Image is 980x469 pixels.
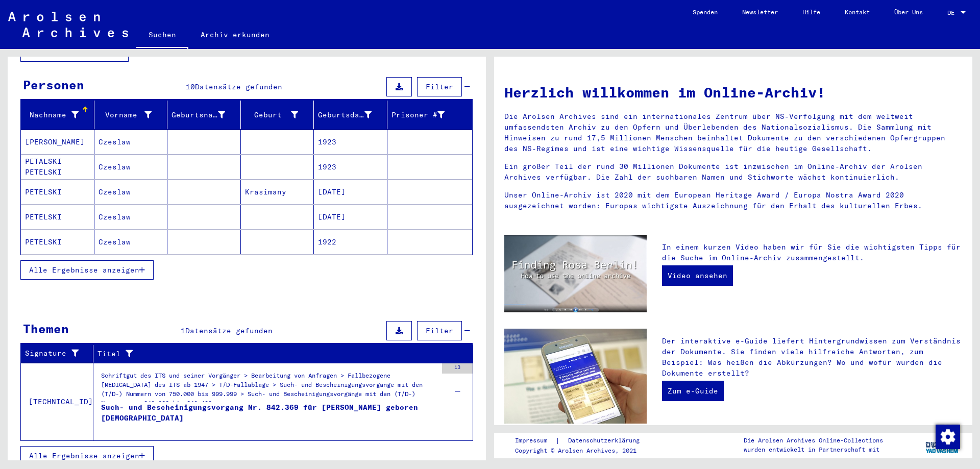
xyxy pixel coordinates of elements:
span: Filter [426,82,453,91]
mat-cell: PETELSKI [21,180,94,204]
div: Such- und Bescheinigungsvorgang Nr. 842.369 für [PERSON_NAME] geboren [DEMOGRAPHIC_DATA] [101,402,437,433]
p: Der interaktive e-Guide liefert Hintergrundwissen zum Verständnis der Dokumente. Sie finden viele... [662,336,962,379]
mat-cell: [DATE] [314,180,387,204]
img: Zustimmung ändern [936,425,960,449]
div: Vorname [99,107,167,123]
div: Titel [97,345,460,362]
mat-cell: [DATE] [314,205,387,229]
span: Datensätze gefunden [195,82,282,91]
img: yv_logo.png [923,432,962,458]
a: Zum e-Guide [662,381,724,401]
div: Geburtsname [171,107,240,123]
mat-header-cell: Geburtsname [167,101,241,129]
img: Arolsen_neg.svg [8,12,128,37]
mat-cell: PETELSKI [21,205,94,229]
div: Nachname [25,110,79,120]
div: Signature [25,348,80,359]
span: DE [947,9,959,16]
mat-cell: Czeslaw [94,155,168,179]
span: Alle Ergebnisse anzeigen [29,265,139,275]
mat-header-cell: Geburtsdatum [314,101,387,129]
td: [TECHNICAL_ID] [21,363,93,440]
mat-cell: 1922 [314,230,387,254]
mat-header-cell: Vorname [94,101,168,129]
mat-header-cell: Geburt‏ [241,101,314,129]
mat-cell: PETELSKI [21,230,94,254]
div: Personen [23,76,84,94]
img: eguide.jpg [504,329,647,424]
span: Datensätze gefunden [185,326,273,335]
mat-cell: Czeslaw [94,130,168,154]
span: Filter [426,326,453,335]
p: Unser Online-Archiv ist 2020 mit dem European Heritage Award / Europa Nostra Award 2020 ausgezeic... [504,190,962,211]
div: Themen [23,319,69,338]
mat-cell: Krasimany [241,180,314,204]
p: wurden entwickelt in Partnerschaft mit [744,445,883,454]
div: Geburtsname [171,110,225,120]
a: Video ansehen [662,265,733,286]
p: Die Arolsen Archives Online-Collections [744,436,883,445]
div: Signature [25,345,93,362]
button: Alle Ergebnisse anzeigen [20,260,154,280]
div: Geburtsdatum [318,107,387,123]
mat-cell: PETALSKI PETELSKI [21,155,94,179]
div: Nachname [25,107,94,123]
button: Filter [417,321,462,340]
button: Alle Ergebnisse anzeigen [20,446,154,465]
button: Filter [417,77,462,96]
mat-cell: Czeslaw [94,230,168,254]
mat-cell: 1923 [314,155,387,179]
div: Vorname [99,110,152,120]
a: Suchen [136,22,188,49]
img: video.jpg [504,235,647,312]
a: Archiv erkunden [188,22,282,47]
h1: Herzlich willkommen im Online-Archiv! [504,82,962,103]
mat-cell: Czeslaw [94,205,168,229]
div: Geburt‏ [245,107,314,123]
p: In einem kurzen Video haben wir für Sie die wichtigsten Tipps für die Suche im Online-Archiv zusa... [662,242,962,263]
span: 10 [186,82,195,91]
mat-cell: [PERSON_NAME] [21,130,94,154]
span: 1 [181,326,185,335]
a: Datenschutzerklärung [560,435,652,446]
p: Copyright © Arolsen Archives, 2021 [515,446,652,455]
div: 13 [442,363,473,374]
div: | [515,435,652,446]
mat-cell: Czeslaw [94,180,168,204]
mat-header-cell: Prisoner # [387,101,473,129]
div: Prisoner # [391,110,445,120]
p: Ein großer Teil der rund 30 Millionen Dokumente ist inzwischen im Online-Archiv der Arolsen Archi... [504,161,962,183]
span: Alle Ergebnisse anzeigen [29,451,139,460]
mat-cell: 1923 [314,130,387,154]
p: Die Arolsen Archives sind ein internationales Zentrum über NS-Verfolgung mit dem weltweit umfasse... [504,111,962,154]
div: Geburt‏ [245,110,299,120]
div: Geburtsdatum [318,110,372,120]
div: Prisoner # [391,107,460,123]
div: Schriftgut des ITS und seiner Vorgänger > Bearbeitung von Anfragen > Fallbezogene [MEDICAL_DATA] ... [101,371,437,402]
mat-header-cell: Nachname [21,101,94,129]
div: Titel [97,349,448,359]
a: Impressum [515,435,555,446]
